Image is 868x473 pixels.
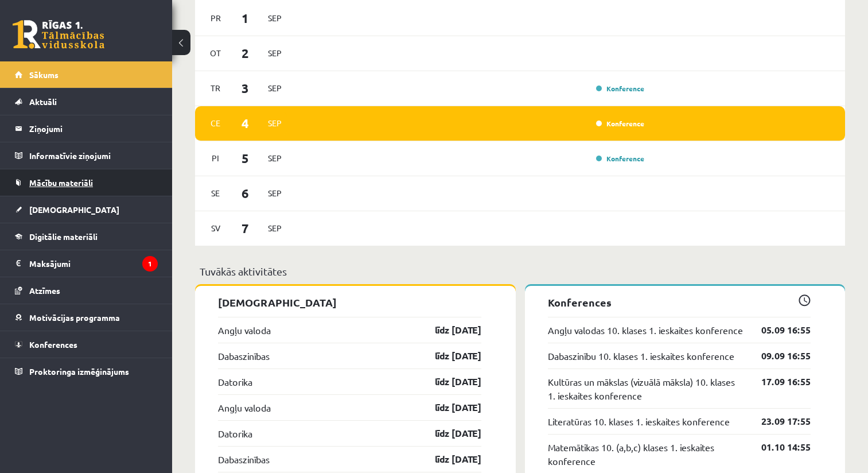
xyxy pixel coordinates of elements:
[548,323,743,337] a: Angļu valodas 10. klases 1. ieskaites konference
[13,20,104,49] a: Rīgas 1. Tālmācības vidusskola
[596,154,644,163] a: Konference
[263,219,287,237] span: Sep
[263,184,287,202] span: Sep
[29,69,59,80] span: Sākums
[29,177,93,188] span: Mācību materiāli
[218,375,252,389] a: Datorika
[263,44,287,62] span: Sep
[204,184,228,202] span: Se
[15,277,158,304] a: Atzīmes
[15,142,158,169] a: Informatīvie ziņojumi
[744,375,811,389] a: 17.09 16:55
[15,358,158,385] a: Proktoringa izmēģinājums
[15,88,158,115] a: Aktuāli
[548,349,734,363] a: Dabaszinību 10. klases 1. ieskaites konference
[415,349,481,363] a: līdz [DATE]
[218,427,252,440] a: Datorika
[263,114,287,132] span: Sep
[15,331,158,358] a: Konferences
[15,250,158,277] a: Maksājumi1
[29,250,158,277] legend: Maksājumi
[218,294,481,310] p: [DEMOGRAPHIC_DATA]
[228,219,263,238] span: 7
[596,84,644,93] a: Konference
[218,401,271,414] a: Angļu valoda
[29,231,98,242] span: Digitālie materiāli
[142,256,158,272] i: 1
[415,375,481,389] a: līdz [DATE]
[228,149,263,168] span: 5
[15,115,158,142] a: Ziņojumi
[15,61,158,88] a: Sākums
[204,149,228,167] span: Pi
[744,440,811,454] a: 01.10 14:55
[744,323,811,337] a: 05.09 16:55
[744,349,811,363] a: 09.09 16:55
[200,263,840,279] p: Tuvākās aktivitātes
[204,219,228,237] span: Sv
[548,440,745,468] a: Matemātikas 10. (a,b,c) klases 1. ieskaites konference
[596,119,644,128] a: Konference
[15,169,158,196] a: Mācību materiāli
[15,196,158,223] a: [DEMOGRAPHIC_DATA]
[744,414,811,428] a: 23.09 17:55
[29,312,120,323] span: Motivācijas programma
[29,142,158,169] legend: Informatīvie ziņojumi
[218,323,271,337] a: Angļu valoda
[29,339,77,350] span: Konferences
[29,204,119,215] span: [DEMOGRAPHIC_DATA]
[263,149,287,167] span: Sep
[204,79,228,97] span: Tr
[204,44,228,62] span: Ot
[415,323,481,337] a: līdz [DATE]
[415,452,481,466] a: līdz [DATE]
[415,401,481,414] a: līdz [DATE]
[228,184,263,203] span: 6
[548,375,745,402] a: Kultūras un mākslas (vizuālā māksla) 10. klases 1. ieskaites konference
[218,452,270,466] a: Dabaszinības
[548,414,730,428] a: Literatūras 10. klases 1. ieskaites konference
[29,96,57,107] span: Aktuāli
[415,427,481,440] a: līdz [DATE]
[263,9,287,27] span: Sep
[29,115,158,142] legend: Ziņojumi
[228,114,263,133] span: 4
[29,285,60,296] span: Atzīmes
[228,44,263,63] span: 2
[263,79,287,97] span: Sep
[548,294,811,310] p: Konferences
[204,9,228,27] span: Pr
[228,79,263,98] span: 3
[15,223,158,250] a: Digitālie materiāli
[228,9,263,28] span: 1
[15,304,158,331] a: Motivācijas programma
[204,114,228,132] span: Ce
[29,366,129,377] span: Proktoringa izmēģinājums
[218,349,270,363] a: Dabaszinības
